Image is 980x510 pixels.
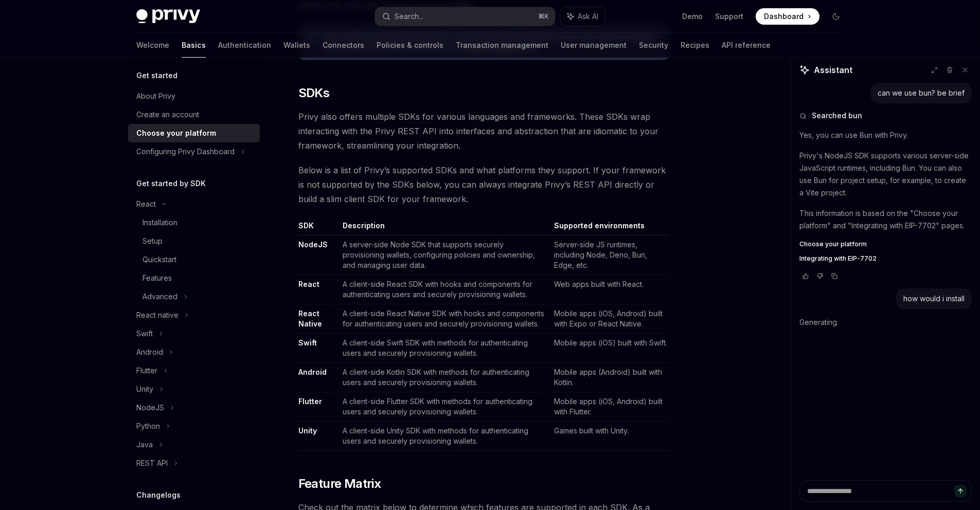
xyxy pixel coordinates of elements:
[298,426,317,435] a: Unity
[128,232,260,250] a: Setup
[298,110,669,153] span: Privy also offers multiple SDKs for various languages and frameworks. These SDKs wrap interacting...
[128,250,260,269] a: Quickstart
[550,304,669,334] td: Mobile apps (iOS, Android) built with Expo or React Native.
[298,221,338,235] th: SDK
[142,235,163,247] div: Setup
[142,216,177,229] div: Installation
[456,33,548,58] a: Transaction management
[136,177,206,190] h5: Get started by SDK
[550,422,669,451] td: Games built with Unity.
[136,327,153,340] div: Swift
[338,275,549,304] td: A client-side React SDK with hooks and components for authenticating users and securely provision...
[128,105,260,124] a: Create an account
[298,476,381,492] span: Feature Matrix
[338,334,549,363] td: A client-side Swift SDK with methods for authenticating users and securely provisioning wallets.
[722,33,771,58] a: API reference
[538,12,549,21] span: ⌘ K
[142,272,172,284] div: Features
[338,221,549,235] th: Description
[298,85,330,101] span: SDKs
[550,363,669,392] td: Mobile apps (Android) built with Kotlin.
[338,392,549,422] td: A client-side Flutter SDK with methods for authenticating users and securely provisioning wallets.
[375,7,555,26] button: Search...⌘K
[799,129,972,141] p: Yes, you can use Bun with Privy.
[136,309,179,321] div: React native
[298,280,319,289] a: React
[136,383,153,395] div: Unity
[128,87,260,105] a: About Privy
[128,269,260,287] a: Features
[298,338,317,348] a: Swift
[128,213,260,232] a: Installation
[799,254,877,263] span: Integrating with EIP-7702
[639,33,668,58] a: Security
[799,240,867,248] span: Choose your platform
[182,33,206,58] a: Basics
[136,145,235,158] div: Configuring Privy Dashboard
[903,294,965,304] div: how would i install
[136,402,164,414] div: NodeJS
[136,69,177,82] h5: Get started
[799,207,972,232] p: This information is based on the "Choose your platform" and "Integrating with EIP-7702" pages.
[715,11,743,22] a: Support
[550,221,669,235] th: Supported environments
[756,8,819,25] a: Dashboard
[323,33,364,58] a: Connectors
[298,309,322,329] a: React Native
[828,8,844,25] button: Toggle dark mode
[682,11,703,22] a: Demo
[578,11,598,22] span: Ask AI
[338,235,549,275] td: A server-side Node SDK that supports securely provisioning wallets, configuring policies and owne...
[128,124,260,142] a: Choose your platform
[550,235,669,275] td: Server-side JS runtimes, including Node, Deno, Bun, Edge, etc.
[799,111,972,121] button: Searched bun
[954,485,967,497] button: Send message
[799,254,972,263] a: Integrating with EIP-7702
[136,90,175,102] div: About Privy
[142,253,176,266] div: Quickstart
[136,9,200,24] img: dark logo
[136,439,153,451] div: Java
[814,64,852,76] span: Assistant
[799,150,972,199] p: Privy's NodeJS SDK supports various server-side JavaScript runtimes, including Bun. You can also ...
[550,275,669,304] td: Web apps built with React.
[560,7,605,26] button: Ask AI
[136,420,160,432] div: Python
[136,365,157,377] div: Flutter
[298,163,669,206] span: Below is a list of Privy’s supported SDKs and what platforms they support. If your framework is n...
[561,33,627,58] a: User management
[377,33,443,58] a: Policies & controls
[283,33,310,58] a: Wallets
[878,88,965,98] div: can we use bun? be brief
[550,392,669,422] td: Mobile apps (iOS, Android) built with Flutter.
[298,368,327,377] a: Android
[136,108,199,121] div: Create an account
[681,33,709,58] a: Recipes
[812,111,862,121] span: Searched bun
[136,33,169,58] a: Welcome
[136,127,216,139] div: Choose your platform
[136,346,163,358] div: Android
[298,397,322,406] a: Flutter
[218,33,271,58] a: Authentication
[799,240,972,248] a: Choose your platform
[136,198,156,210] div: React
[338,304,549,334] td: A client-side React Native SDK with hooks and components for authenticating users and securely pr...
[136,457,168,469] div: REST API
[395,10,423,23] div: Search...
[136,489,181,501] h5: Changelogs
[298,240,328,249] a: NodeJS
[550,334,669,363] td: Mobile apps (iOS) built with Swift.
[338,363,549,392] td: A client-side Kotlin SDK with methods for authenticating users and securely provisioning wallets.
[799,309,972,336] div: Generating.
[142,290,177,303] div: Advanced
[338,422,549,451] td: A client-side Unity SDK with methods for authenticating users and securely provisioning wallets.
[764,11,804,22] span: Dashboard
